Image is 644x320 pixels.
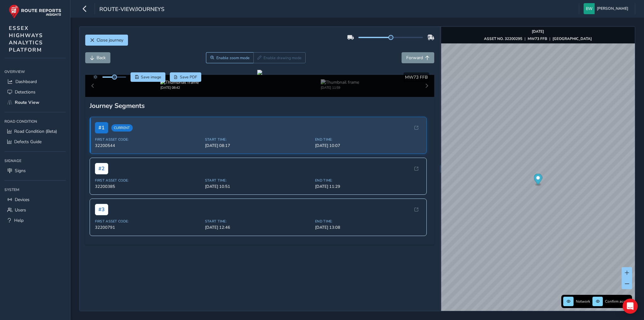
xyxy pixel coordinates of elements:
[321,79,359,85] img: Thumbnail frame
[4,205,66,215] a: Users
[180,75,197,80] span: Save PDF
[141,75,161,80] span: Save image
[315,219,421,224] span: End Time:
[4,126,66,137] a: Road Condition (Beta)
[14,139,42,145] span: Defects Guide
[90,101,430,110] div: Journey Segments
[15,79,37,85] span: Dashboard
[315,137,421,142] span: End Time:
[95,219,201,224] span: First Asset Code:
[4,76,66,87] a: Dashboard
[534,174,542,187] div: Map marker
[205,225,311,230] span: [DATE] 12:46
[160,85,199,90] div: [DATE] 08:42
[315,184,421,189] span: [DATE] 11:29
[15,207,26,213] span: Users
[15,168,26,174] span: Signs
[14,128,57,134] span: Road Condition (Beta)
[4,185,66,194] div: System
[205,184,311,189] span: [DATE] 10:51
[95,137,201,142] span: First Asset Code:
[170,72,202,82] button: PDF
[4,117,66,126] div: Road Condition
[4,67,66,76] div: Overview
[95,178,201,183] span: First Asset Code:
[576,299,590,304] span: Network
[205,219,311,224] span: Start Time:
[402,52,434,63] button: Forward
[97,55,106,61] span: Back
[4,97,66,108] a: Route View
[14,217,24,223] span: Help
[584,3,595,14] img: diamond-layout
[4,156,66,166] div: Signage
[528,36,547,41] strong: MW73 FFB
[216,55,250,60] span: Enable zoom mode
[584,3,630,14] button: [PERSON_NAME]
[321,85,359,90] div: [DATE] 11:59
[9,25,43,53] span: ESSEX HIGHWAYS ANALYTICS PLATFORM
[4,166,66,176] a: Signs
[484,36,592,41] div: | |
[4,137,66,147] a: Defects Guide
[605,299,630,304] span: Confirm assets
[15,197,30,203] span: Devices
[406,55,423,61] span: Forward
[4,87,66,97] a: Detections
[95,204,108,215] span: # 3
[130,72,165,82] button: Save
[597,3,628,14] span: [PERSON_NAME]
[160,79,199,85] img: Thumbnail frame
[315,143,421,149] span: [DATE] 10:07
[405,74,428,80] span: MW73 FFB
[315,178,421,183] span: End Time:
[206,52,253,63] button: Zoom
[4,215,66,226] a: Help
[484,36,522,41] strong: ASSET NO. 32200295
[85,35,128,46] button: Close journey
[15,99,39,105] span: Route View
[205,143,311,149] span: [DATE] 08:17
[9,4,61,19] img: rr logo
[85,52,110,63] button: Back
[532,29,544,34] strong: [DATE]
[623,299,638,314] div: Open Intercom Messenger
[111,124,133,132] span: Current
[99,5,164,14] span: route-view/journeys
[95,122,108,133] span: # 1
[97,37,123,43] span: Close journey
[315,225,421,230] span: [DATE] 13:08
[95,184,201,189] span: 32200385
[552,36,592,41] strong: [GEOGRAPHIC_DATA]
[205,137,311,142] span: Start Time:
[15,89,36,95] span: Detections
[4,194,66,205] a: Devices
[205,178,311,183] span: Start Time:
[95,225,201,230] span: 32200791
[95,143,201,149] span: 32200544
[95,163,108,174] span: # 2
